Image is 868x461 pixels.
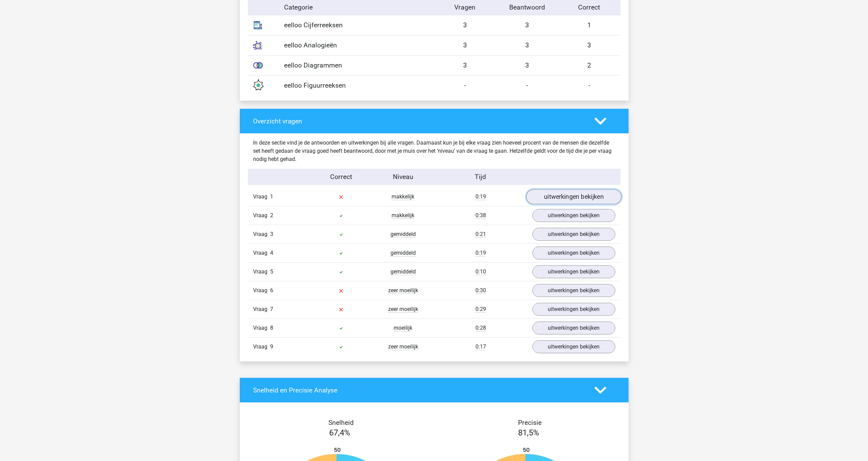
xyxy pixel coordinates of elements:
div: eelloo Analogieën [279,40,434,50]
span: 0:28 [475,325,486,331]
div: 3 [558,40,620,50]
a: uitwerkingen bekijken [532,228,615,241]
div: Niveau [372,172,434,182]
span: 7 [270,306,273,312]
span: 0:10 [475,268,486,275]
div: In deze sectie vind je de antwoorden en uitwerkingen bij alle vragen. Daarnaast kun je bij elke v... [248,139,620,163]
span: 6 [270,287,273,294]
div: 3 [434,20,496,30]
span: makkelijk [392,212,414,219]
span: 81,5% [518,428,539,437]
img: venn_diagrams.7c7bf626473a.svg [249,57,266,74]
div: 3 [496,40,558,50]
span: Vraag [253,249,270,257]
div: Tijd [434,172,527,182]
div: Correct [310,172,372,182]
span: Vraag [253,193,270,201]
span: makkelijk [392,193,414,200]
span: Vraag [253,230,270,238]
span: 0:21 [475,231,486,238]
img: analogies.7686177dca09.svg [249,37,266,54]
div: 3 [496,20,558,30]
span: 0:19 [475,250,486,256]
h4: Snelheid [253,419,429,427]
a: uitwerkingen bekijken [532,340,615,353]
span: 0:38 [475,212,486,219]
span: 9 [270,343,273,350]
span: 67,4% [329,428,350,437]
span: zeer moeilijk [388,343,418,350]
div: 2 [558,60,620,70]
div: - [558,80,620,90]
div: 3 [496,60,558,70]
a: uitwerkingen bekijken [532,209,615,222]
span: zeer moeilijk [388,306,418,313]
span: 5 [270,268,273,275]
span: gemiddeld [391,268,416,275]
span: Vraag [253,324,270,332]
a: uitwerkingen bekijken [526,189,621,204]
h4: Overzicht vragen [253,117,584,125]
div: 1 [558,20,620,30]
a: uitwerkingen bekijken [532,247,615,259]
span: 8 [270,325,273,331]
div: - [434,80,496,90]
span: 0:30 [475,287,486,294]
span: Vraag [253,268,270,276]
span: Vraag [253,211,270,220]
div: 3 [434,40,496,50]
div: eelloo Figuurreeksen [279,80,434,90]
span: Vraag [253,305,270,313]
span: 3 [270,231,273,237]
span: moeilijk [394,325,412,331]
div: Beantwoord [496,2,558,12]
a: uitwerkingen bekijken [532,303,615,316]
span: Vraag [253,286,270,295]
span: zeer moeilijk [388,287,418,294]
h4: Precisie [442,419,618,427]
span: 2 [270,212,273,219]
div: eelloo Diagrammen [279,60,434,70]
a: uitwerkingen bekijken [532,322,615,334]
h4: Snelheid en Precisie Analyse [253,386,584,394]
div: Vragen [434,2,496,12]
a: uitwerkingen bekijken [532,265,615,278]
span: 4 [270,250,273,256]
div: Correct [558,2,620,12]
img: number_sequences.393b09ea44bb.svg [249,17,266,34]
span: 0:29 [475,306,486,313]
span: Vraag [253,343,270,351]
div: Categorie [279,2,434,12]
span: gemiddeld [391,231,416,238]
div: 3 [434,60,496,70]
img: figure_sequences.119d9c38ed9f.svg [249,77,266,94]
div: - [496,80,558,90]
span: gemiddeld [391,250,416,256]
div: eelloo Cijferreeksen [279,20,434,30]
a: uitwerkingen bekijken [532,284,615,297]
span: 1 [270,193,273,200]
span: 0:19 [475,193,486,200]
span: 0:17 [475,343,486,350]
